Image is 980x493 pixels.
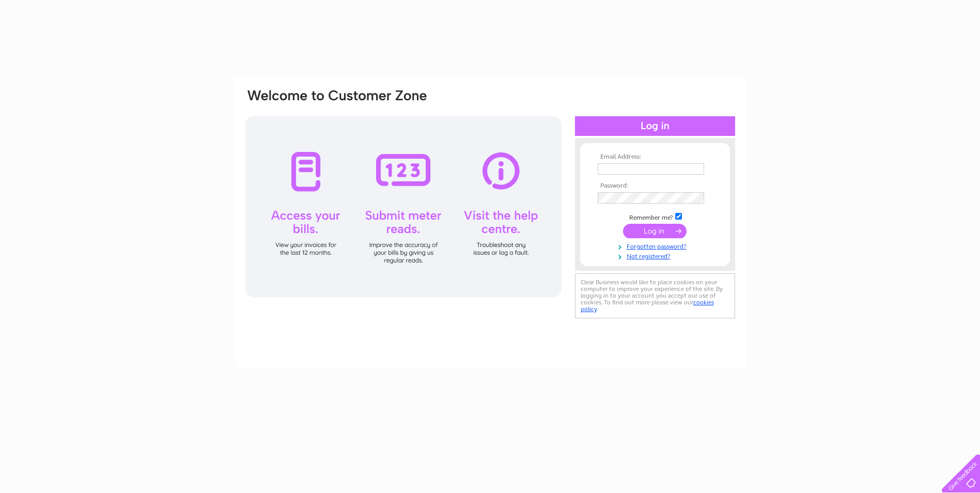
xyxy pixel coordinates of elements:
[598,251,715,260] a: Not registered?
[623,224,687,238] input: Submit
[595,153,715,161] th: Email Address:
[575,273,735,318] div: Clear Business would like to place cookies on your computer to improve your experience of the sit...
[595,182,715,190] th: Password:
[581,299,714,313] a: cookies policy
[598,241,715,251] a: Forgotten password?
[595,211,715,222] td: Remember me?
